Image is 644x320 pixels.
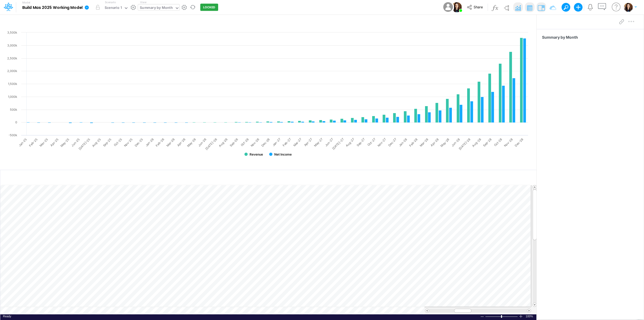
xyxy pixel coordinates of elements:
text: Feb-27 [282,137,292,147]
span: Ready [3,315,11,318]
text: Mar-26 [166,137,175,147]
text: -500k [9,133,17,137]
text: Oct-28 [493,137,503,147]
div: Zoom [485,314,519,318]
a: Notifications [587,4,593,10]
text: May-28 [440,137,450,148]
text: Jan-25 [18,137,28,147]
text: Jan-26 [145,137,155,147]
span: 100% [526,314,534,318]
text: Jan-27 [272,137,281,147]
text: Dec-28 [514,137,524,147]
text: [DATE]-26 [204,137,218,150]
text: 500k [10,108,17,112]
text: Apr-25 [50,137,60,147]
label: View [140,0,146,4]
text: Revenue [250,152,263,156]
text: Sep-25 [102,137,112,147]
text: Sep-28 [482,137,492,147]
img: User Image Icon [442,1,454,13]
text: Apr-27 [303,137,313,147]
text: Mar-25 [39,137,49,147]
div: Zoom In [519,314,523,318]
text: Jan-28 [398,137,408,147]
text: Nov-26 [250,137,260,148]
div: In Ready mode [3,314,11,318]
text: Nov-25 [123,137,133,148]
text: May-25 [60,137,70,148]
text: Sep-26 [229,137,239,147]
text: Mar-27 [292,137,302,147]
img: User Image Icon [452,2,462,12]
span: Summary by Month [542,34,641,40]
div: Zoom Out [480,315,484,319]
text: Dec-27 [387,137,397,147]
text: Apr-26 [176,137,186,147]
text: Feb-26 [155,137,165,147]
text: Jun-25 [71,137,80,147]
text: Nov-27 [377,137,387,147]
input: Type a title here [5,172,420,184]
text: Oct-25 [113,137,123,147]
text: Mar-28 [419,137,429,147]
text: 2,500k [7,56,17,60]
text: Aug-25 [91,137,102,148]
text: Net Income [274,152,292,156]
text: May-26 [186,137,197,148]
div: Summary by Month [140,5,173,11]
text: Jun-27 [324,137,334,147]
text: Feb-28 [408,137,418,147]
text: Oct-27 [367,137,376,147]
b: Build Mas 2025 Working Model [22,5,82,10]
text: [DATE]-25 [78,137,91,150]
text: Dec-26 [261,137,270,147]
div: Scenario 1 [105,5,122,11]
label: Scenario [105,0,116,4]
text: Nov-28 [503,137,513,148]
button: Share [464,3,486,12]
text: Feb-25 [28,137,38,147]
text: Aug-28 [471,137,482,148]
text: 1,500k [8,82,17,86]
text: 3,500k [7,31,17,34]
text: Dec-25 [134,137,144,147]
span: Share [474,5,483,9]
div: Zoom [501,315,502,318]
text: Aug-26 [218,137,228,148]
text: 3,000k [7,44,17,47]
button: LOCKED [200,4,218,11]
text: 1,000k [8,95,17,99]
input: Type a title here [5,17,479,28]
text: Jun-26 [197,137,207,147]
text: Aug-27 [345,137,355,148]
text: Apr-28 [430,137,440,147]
text: Jun-28 [451,137,460,147]
text: [DATE]-28 [458,137,471,150]
div: Zoom level [526,314,534,318]
text: May-27 [313,137,323,148]
text: [DATE]-27 [331,137,345,150]
text: Sep-27 [356,137,366,147]
text: Oct-26 [240,137,250,147]
label: Model [22,1,30,4]
text: 0 [15,120,17,124]
text: 2,000k [7,69,17,73]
